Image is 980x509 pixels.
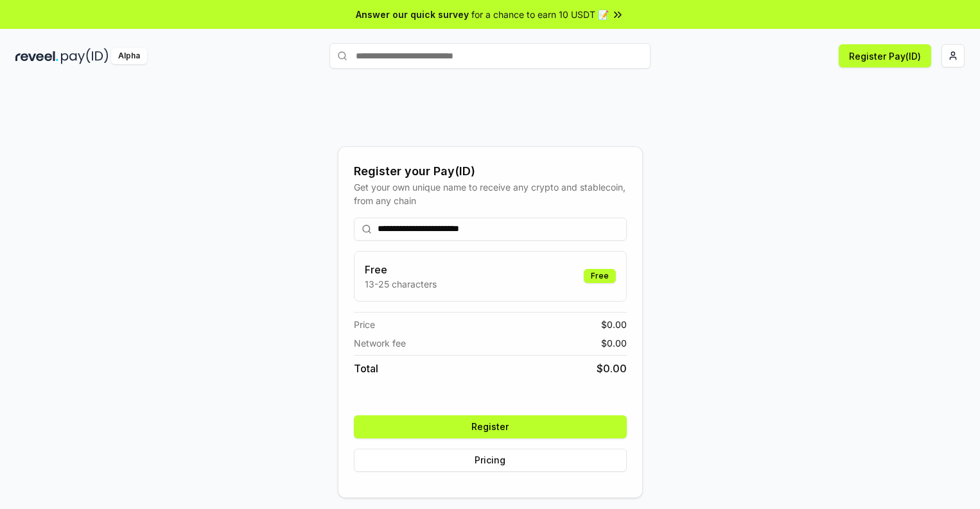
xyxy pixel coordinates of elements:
[61,48,109,64] img: pay_id
[354,162,627,180] div: Register your Pay(ID)
[597,361,627,376] span: $ 0.00
[354,415,627,438] button: Register
[839,44,931,67] button: Register Pay(ID)
[354,361,378,376] span: Total
[356,8,469,21] span: Answer our quick survey
[601,318,627,331] span: $ 0.00
[354,318,375,331] span: Price
[111,48,147,64] div: Alpha
[365,262,437,277] h3: Free
[471,8,609,21] span: for a chance to earn 10 USDT 📝
[354,449,627,472] button: Pricing
[601,336,627,350] span: $ 0.00
[584,269,616,283] div: Free
[15,48,58,64] img: reveel_dark
[365,277,437,291] p: 13-25 characters
[354,180,627,207] div: Get your own unique name to receive any crypto and stablecoin, from any chain
[354,336,406,350] span: Network fee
